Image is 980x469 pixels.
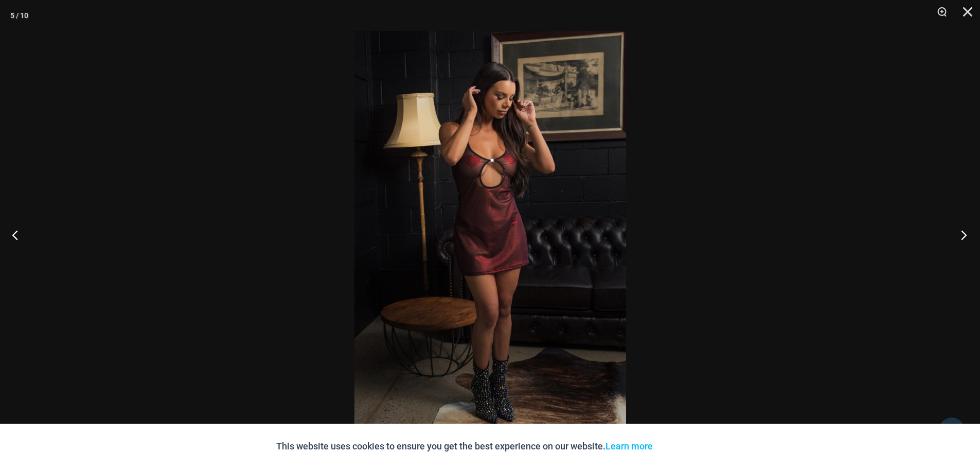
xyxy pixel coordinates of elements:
a: Learn more [605,441,653,451]
img: Midnight Shimmer Red 5131 Dress 02 [354,31,626,438]
button: Accept [661,434,704,459]
div: 5 / 10 [10,8,28,23]
p: This website uses cookies to ensure you get the best experience on our website. [276,439,653,454]
button: Next [941,209,980,260]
